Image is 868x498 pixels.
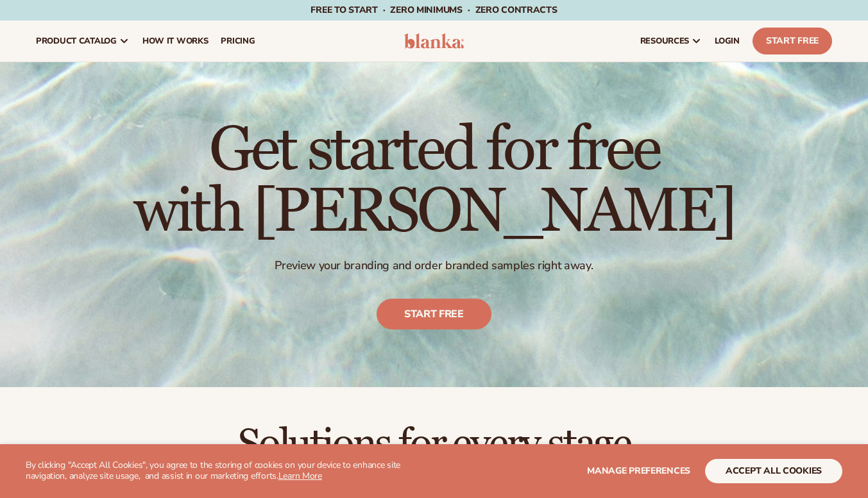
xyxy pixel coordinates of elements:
[715,36,740,46] span: LOGIN
[634,21,708,62] a: resources
[214,21,261,62] a: pricing
[142,36,208,46] span: How It Works
[30,21,136,62] a: product catalog
[278,470,322,482] a: Learn More
[133,120,735,243] h1: Get started for free with [PERSON_NAME]
[587,459,690,483] button: Manage preferences
[705,459,842,483] button: accept all cookies
[640,36,689,46] span: resources
[133,258,735,273] p: Preview your branding and order branded samples right away.
[36,36,117,46] span: product catalog
[221,36,255,46] span: pricing
[753,28,832,54] a: Start Free
[36,423,832,466] h2: Solutions for every stage
[708,21,746,62] a: LOGIN
[587,465,690,477] span: Manage preferences
[377,299,491,329] a: Start free
[26,460,429,482] p: By clicking "Accept All Cookies", you agree to the storing of cookies on your device to enhance s...
[404,33,464,49] img: logo
[311,4,557,16] span: Free to start · ZERO minimums · ZERO contracts
[136,21,215,62] a: How It Works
